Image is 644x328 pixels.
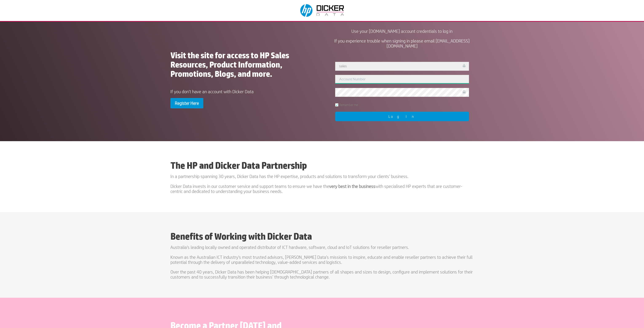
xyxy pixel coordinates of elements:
[170,174,408,179] span: In a partnership spanning 30 years, Dicker Data has the HP expertise, products and solutions to t...
[170,231,312,242] b: Benefits of Working with Dicker Data
[335,112,469,121] input: Log In
[170,184,329,189] span: Dicker Data invests in our customer service and support teams to ensure we have the
[170,245,409,250] span: Australia’s leading locally owned and operated distributor of ICT hardware, software, cloud and I...
[351,29,453,34] span: Use your [DOMAIN_NAME] account credentials to log in
[170,184,462,194] span: with specialised HP experts that are customer-centric and dedicated to understanding your busines...
[335,62,469,71] input: Username
[170,255,473,265] span: is to inspire, educate and enable reseller partners to achieve their full potential through the d...
[170,269,473,279] span: Over the past 40 years, Dicker Data has been helping [DEMOGRAPHIC_DATA] partners of all shapes an...
[170,160,307,171] b: The HP and Dicker Data Partnership
[334,38,470,48] span: If you experience trouble when signing in please email [EMAIL_ADDRESS][DOMAIN_NAME]
[335,75,469,84] input: Account Number
[298,2,347,19] img: Dicker Data & HP
[170,89,254,94] span: If you don’t have an account with Dicker Data
[170,255,344,260] span: Known as the Australian ICT industry’s most trusted advisors, [PERSON_NAME] Data’s mission
[170,98,203,108] a: Register Here
[335,103,358,106] label: Remember me
[170,51,314,81] h1: Visit the site for access to HP Sales Resources, Product Information, Promotions, Blogs, and more.
[329,184,375,189] b: very best in the business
